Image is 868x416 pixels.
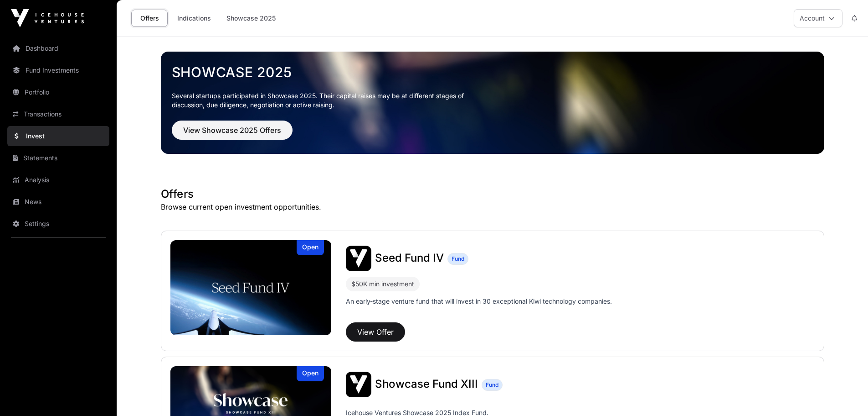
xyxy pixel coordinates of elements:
img: Seed Fund IV [170,240,332,335]
button: View Showcase 2025 Offers [172,121,293,140]
a: Portfolio [7,82,109,102]
div: $50K min investment [346,277,420,291]
span: Fund [486,381,498,389]
a: View Showcase 2025 Offers [172,130,293,139]
div: Open [297,366,324,381]
a: News [7,192,109,212]
a: Statements [7,148,109,168]
p: Browse current open investment opportunities. [161,201,824,212]
div: $50K min investment [351,279,414,290]
div: Open [297,240,324,255]
button: Account [794,9,842,27]
span: Fund [452,255,464,263]
a: Transactions [7,104,109,124]
img: Showcase 2025 [161,52,824,154]
iframe: Chat Widget [822,372,868,416]
img: Seed Fund IV [346,246,371,271]
a: Showcase 2025 [172,64,813,80]
a: Seed Fund IV [375,253,444,264]
button: View Offer [346,322,405,342]
a: Fund Investments [7,60,109,80]
a: Showcase 2025 [221,10,282,27]
span: Seed Fund IV [375,251,444,264]
a: Dashboard [7,38,109,58]
a: Seed Fund IVOpen [170,240,332,335]
a: Indications [171,10,217,27]
a: Invest [7,126,109,146]
span: Showcase Fund XIII [375,377,478,390]
a: Offers [131,10,168,27]
h1: Offers [161,187,824,201]
a: Settings [7,214,109,234]
img: Showcase Fund XIII [346,372,371,397]
p: Several startups participated in Showcase 2025. Their capital raises may be at different stages o... [172,91,478,110]
img: Icehouse Ventures Logo [11,9,84,27]
p: An early-stage venture fund that will invest in 30 exceptional Kiwi technology companies. [346,297,612,306]
a: Showcase Fund XIII [375,379,478,390]
a: Analysis [7,170,109,190]
span: View Showcase 2025 Offers [183,125,281,136]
